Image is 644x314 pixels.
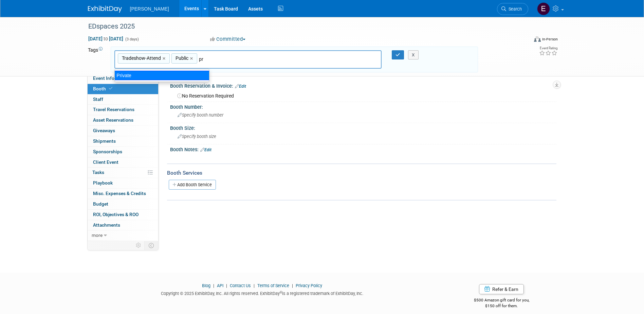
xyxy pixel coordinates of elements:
[506,6,522,12] span: Search
[178,134,216,139] span: Specify booth size
[257,283,289,288] a: Terms of Service
[534,36,541,42] img: Format-Inperson.png
[290,283,295,288] span: |
[88,189,158,199] a: Misc. Expenses & Credits
[280,291,282,294] sup: ®
[93,75,131,81] span: Event Information
[93,222,120,228] span: Attachments
[170,81,556,90] div: Booth Reservation & Invoice:
[88,115,158,125] a: Asset Reservations
[109,87,112,90] i: Booth reservation complete
[88,105,158,115] a: Travel Reservations
[479,284,524,294] a: Refer & Earn
[125,37,139,41] span: (3 days)
[408,50,419,60] button: X
[93,191,146,196] span: Misc. Expenses & Credits
[211,283,216,288] span: |
[121,55,161,62] span: Tradeshow-Attend
[88,168,158,178] a: Tasks
[88,230,158,241] a: more
[252,283,256,288] span: |
[88,199,158,209] a: Budget
[200,147,211,152] a: Edit
[169,180,216,190] a: Add Booth Service
[167,169,556,177] div: Booth Services
[133,241,145,250] td: Personalize Event Tab Strip
[88,147,158,157] a: Sponsorships
[92,232,103,238] span: more
[93,159,118,165] span: Client Event
[93,117,133,123] span: Asset Reservations
[170,102,556,110] div: Booth Number:
[488,35,558,46] div: Event Format
[230,283,251,288] a: Contact Us
[88,178,158,188] a: Playbook
[542,37,558,42] div: In-Person
[88,220,158,230] a: Attachments
[178,112,223,118] span: Specify booth number
[88,6,122,13] img: ExhibitDay
[86,20,518,33] div: EDspaces 2025
[93,149,122,154] span: Sponsorships
[88,73,158,84] a: Event Information
[93,107,134,112] span: Travel Reservations
[224,283,229,288] span: |
[539,47,557,50] div: Event Rating
[497,3,528,15] a: Search
[208,36,248,43] button: Committed
[190,55,195,63] a: ×
[174,55,188,62] span: Public
[170,144,556,153] div: Booth Notes:
[144,241,158,250] td: Toggle Event Tabs
[92,170,104,175] span: Tasks
[88,210,158,220] a: ROI, Objectives & ROO
[447,303,556,309] div: $150 off for them.
[93,212,139,217] span: ROI, Objectives & ROO
[93,128,115,133] span: Giveaways
[88,157,158,168] a: Client Event
[88,36,124,42] span: [DATE] [DATE]
[88,126,158,136] a: Giveaways
[130,6,169,12] span: [PERSON_NAME]
[93,86,114,91] span: Booth
[93,97,103,102] span: Staff
[217,283,223,288] a: API
[93,180,113,186] span: Playbook
[199,56,294,63] input: Type tag and hit enter
[103,36,109,41] span: to
[537,2,550,15] img: Emy Volk
[296,283,322,288] a: Privacy Policy
[163,55,167,63] a: ×
[88,136,158,146] a: Shipments
[88,47,105,73] td: Tags
[170,123,556,132] div: Booth Size:
[88,94,158,105] a: Staff
[88,84,158,94] a: Booth
[235,84,246,89] a: Edit
[93,201,108,207] span: Budget
[114,71,209,80] div: Private
[447,293,556,309] div: $500 Amazon gift card for you,
[202,283,210,288] a: Blog
[88,289,437,297] div: Copyright © 2025 ExhibitDay, Inc. All rights reserved. ExhibitDay is a registered trademark of Ex...
[93,138,116,144] span: Shipments
[175,91,551,99] div: No Reservation Required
